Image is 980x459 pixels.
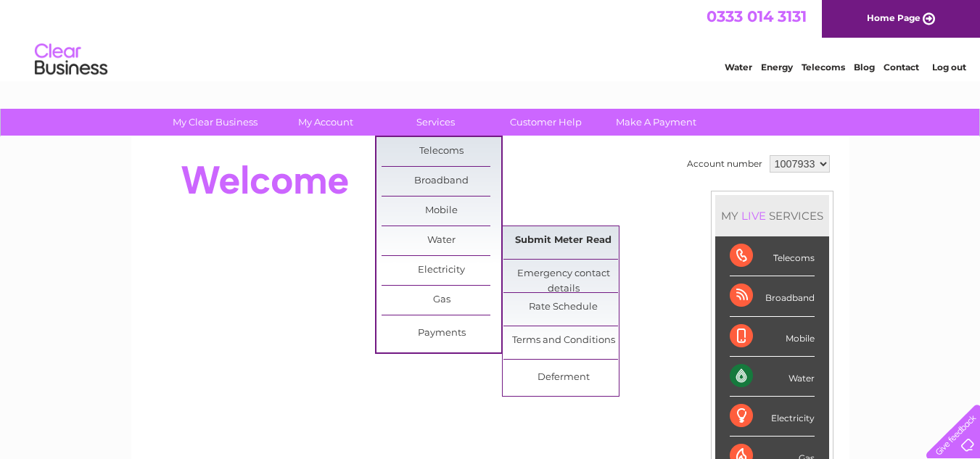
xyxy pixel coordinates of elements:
[503,293,623,322] a: Rate Schedule
[382,137,501,166] a: Telecoms
[884,62,919,73] a: Contact
[155,109,275,136] a: My Clear Business
[503,363,623,392] a: Deferment
[730,397,815,437] div: Electricity
[382,256,501,285] a: Electricity
[715,195,829,236] div: MY SERVICES
[683,152,766,176] td: Account number
[932,62,966,73] a: Log out
[376,109,495,136] a: Services
[730,357,815,397] div: Water
[382,167,501,196] a: Broadband
[730,236,815,276] div: Telecoms
[265,109,385,136] a: My Account
[596,109,716,136] a: Make A Payment
[382,319,501,348] a: Payments
[382,226,501,255] a: Water
[730,317,815,357] div: Mobile
[382,197,501,226] a: Mobile
[730,276,815,316] div: Broadband
[761,62,793,73] a: Energy
[503,226,623,255] a: Submit Meter Read
[707,7,807,25] a: 0333 014 3131
[503,326,623,355] a: Terms and Conditions
[725,62,752,73] a: Water
[486,109,606,136] a: Customer Help
[382,286,501,315] a: Gas
[34,38,108,82] img: logo.png
[738,209,769,223] div: LIVE
[802,62,845,73] a: Telecoms
[503,260,623,289] a: Emergency contact details
[854,62,875,73] a: Blog
[148,8,833,70] div: Clear Business is a trading name of Verastar Limited (registered in [GEOGRAPHIC_DATA] No. 3667643...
